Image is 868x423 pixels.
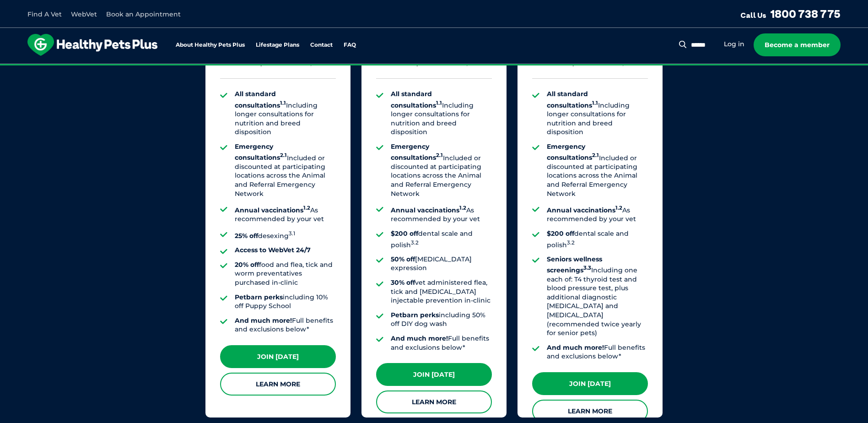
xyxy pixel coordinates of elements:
[235,229,336,240] li: desexing
[376,363,492,386] a: Join [DATE]
[547,343,648,361] li: Full benefits and exclusions below*
[547,142,648,198] li: Included or discounted at participating locations across the Animal and Referral Emergency Network
[436,100,442,106] sup: 1.1
[391,142,443,162] strong: Emergency consultations
[754,33,841,56] a: Become a member
[235,90,336,137] li: Including longer consultations for nutrition and breed disposition
[220,373,336,396] a: Learn More
[235,293,283,301] strong: Petbarn perks
[547,229,574,238] strong: $200 off
[583,265,591,271] sup: 3.3
[391,229,492,249] li: dental scale and polish
[106,10,181,18] a: Book an Appointment
[27,34,157,56] img: hpp-logo
[256,42,299,48] a: Lifestage Plans
[724,40,744,49] a: Log in
[411,239,419,246] sup: 3.2
[547,229,648,249] li: dental scale and polish
[547,255,648,338] li: Including one each of: T4 thyroid test and blood pressure test, plus additional diagnostic [MEDIC...
[280,152,287,159] sup: 2.1
[220,345,336,368] a: Join [DATE]
[567,239,575,246] sup: 3.2
[391,255,492,273] li: [MEDICAL_DATA] expression
[547,90,598,109] strong: All standard consultations
[740,11,766,20] span: Call Us
[235,90,286,109] strong: All standard consultations
[376,390,492,413] a: Learn More
[532,372,648,395] a: Join [DATE]
[235,142,287,162] strong: Emergency consultations
[303,205,310,211] sup: 1.2
[391,90,492,137] li: Including longer consultations for nutrition and breed disposition
[547,255,602,274] strong: Seniors wellness screenings
[235,293,336,311] li: including 10% off Puppy School
[391,334,448,342] strong: And much more!
[391,311,439,319] strong: Petbarn perks
[391,311,492,329] li: including 50% off DIY dog wash
[459,205,466,211] sup: 1.2
[547,142,599,162] strong: Emergency consultations
[391,90,442,109] strong: All standard consultations
[592,152,599,159] sup: 2.1
[71,10,97,18] a: WebVet
[391,278,415,287] strong: 30% off
[592,100,598,106] sup: 1.1
[740,7,841,21] a: Call Us1800 738 775
[235,316,292,325] strong: And much more!
[310,42,333,48] a: Contact
[235,260,336,287] li: food and flea, tick and worm preventatives purchased in-clinic
[235,246,311,254] strong: Access to WebVet 24/7
[547,206,622,214] strong: Annual vaccinations
[344,42,356,48] a: FAQ
[176,42,245,48] a: About Healthy Pets Plus
[263,64,605,72] span: Proactive, preventative wellness program designed to keep your pet healthier and happier for longer
[547,90,648,137] li: Including longer consultations for nutrition and breed disposition
[391,278,492,305] li: vet administered flea, tick and [MEDICAL_DATA] injectable prevention in-clinic
[391,142,492,198] li: Included or discounted at participating locations across the Animal and Referral Emergency Network
[391,334,492,352] li: Full benefits and exclusions below*
[391,229,418,238] strong: $200 off
[27,10,62,18] a: Find A Vet
[235,142,336,198] li: Included or discounted at participating locations across the Animal and Referral Emergency Network
[615,205,622,211] sup: 1.2
[532,400,648,423] a: Learn More
[235,260,259,269] strong: 20% off
[235,206,310,214] strong: Annual vaccinations
[436,152,443,159] sup: 2.1
[280,100,286,106] sup: 1.1
[547,343,604,352] strong: And much more!
[289,230,295,237] sup: 3.1
[547,204,648,224] li: As recommended by your vet
[677,40,689,49] button: Search
[391,255,415,263] strong: 50% off
[391,204,492,224] li: As recommended by your vet
[235,232,258,240] strong: 25% off
[391,206,466,214] strong: Annual vaccinations
[235,316,336,334] li: Full benefits and exclusions below*
[235,204,336,224] li: As recommended by your vet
